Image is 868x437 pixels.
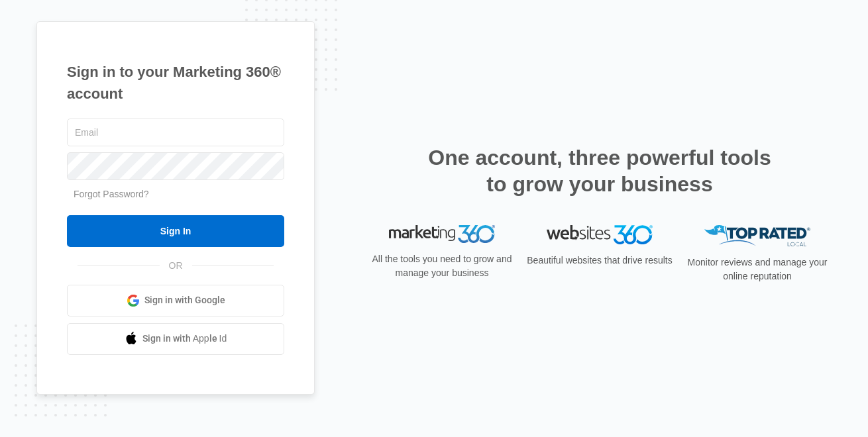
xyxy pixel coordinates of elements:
h2: One account, three powerful tools to grow your business [424,144,775,197]
input: Email [67,119,284,146]
p: All the tools you need to grow and manage your business [368,252,516,280]
h1: Sign in to your Marketing 360® account [67,61,284,105]
p: Monitor reviews and manage your online reputation [683,256,832,283]
span: Sign in with Apple Id [142,332,227,346]
input: Sign In [67,215,284,247]
span: OR [160,259,192,273]
img: Marketing 360 [389,225,495,244]
a: Sign in with Google [67,285,284,316]
p: Beautiful websites that drive results [525,254,674,267]
img: Top Rated Local [704,225,810,247]
span: Sign in with Google [144,293,225,307]
a: Forgot Password? [74,189,149,199]
img: Websites 360 [547,225,653,244]
a: Sign in with Apple Id [67,323,284,355]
